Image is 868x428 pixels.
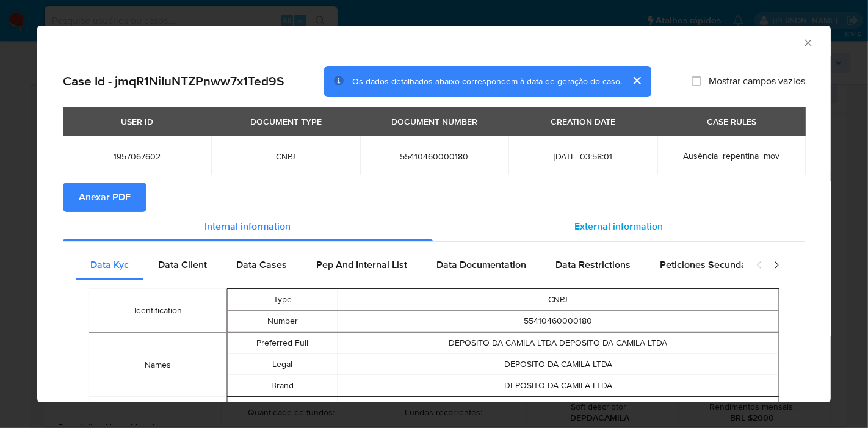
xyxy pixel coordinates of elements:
h2: Case Id - jmqR1NiIuNTZPnww7x1Ted9S [63,73,284,89]
span: Mostrar campos vazios [709,75,805,87]
span: 1957067602 [78,151,197,162]
td: DEPOSITO DA CAMILA LTDA [338,375,778,397]
div: closure-recommendation-modal [37,26,831,402]
td: Type [228,289,338,311]
td: true [338,397,778,419]
td: DEPOSITO DA CAMILA LTDA DEPOSITO DA CAMILA LTDA [338,333,778,354]
span: Pep And Internal List [316,258,407,272]
span: Anexar PDF [79,184,131,211]
td: Identification [89,289,227,333]
span: Peticiones Secundarias [660,258,763,272]
span: External information [575,219,664,233]
span: Data Client [158,258,207,272]
span: Internal information [205,219,291,233]
span: 55410460000180 [375,151,494,162]
td: DEPOSITO DA CAMILA LTDA [338,354,778,375]
div: Detailed internal info [76,250,743,280]
td: Preferred Full [228,333,338,354]
span: Data Restrictions [555,258,631,272]
button: Fechar a janela [802,37,813,48]
span: Ausência_repentina_mov [683,150,779,162]
td: CNPJ [338,289,778,311]
div: CREATION DATE [543,111,623,132]
td: Legal [228,354,338,375]
span: Data Cases [236,258,287,272]
td: Is Primary [228,397,338,419]
button: cerrar [622,66,651,95]
input: Mostrar campos vazios [692,76,701,86]
button: Anexar PDF [63,183,146,212]
span: CNPJ [226,151,345,162]
td: 55410460000180 [338,311,778,332]
div: USER ID [114,111,161,132]
span: Data Kyc [90,258,129,272]
div: CASE RULES [700,111,764,132]
span: [DATE] 03:58:01 [523,151,642,162]
td: Names [89,333,227,397]
span: Os dados detalhados abaixo correspondem à data de geração do caso. [352,75,622,87]
div: Detailed info [63,212,805,241]
span: Data Documentation [436,258,526,272]
td: Brand [228,375,338,397]
div: DOCUMENT TYPE [243,111,329,132]
td: Number [228,311,338,332]
div: DOCUMENT NUMBER [384,111,485,132]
